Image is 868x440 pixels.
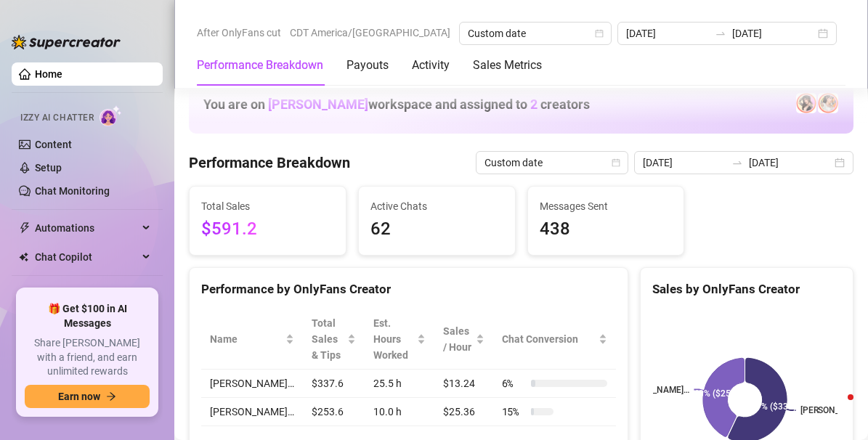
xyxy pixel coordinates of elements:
[434,398,493,426] td: $25.36
[19,252,28,262] img: Chat Copilot
[290,22,450,44] span: CDT America/[GEOGRAPHIC_DATA]
[201,309,303,370] th: Name
[530,97,538,112] span: 2
[732,25,815,41] input: End date
[365,398,434,426] td: 10.0 h
[612,158,620,167] span: calendar
[626,25,709,41] input: Start date
[365,370,434,398] td: 25.5 h
[201,216,334,243] span: $591.2
[303,309,365,370] th: Total Sales & Tips
[19,222,31,234] span: thunderbolt
[35,162,62,174] a: Setup
[189,152,350,173] h4: Performance Breakdown
[617,385,689,395] text: [PERSON_NAME]…
[100,105,122,126] img: AI Chatter
[373,315,414,363] div: Est. Hours Worked
[20,111,94,125] span: Izzy AI Chatter
[473,57,542,74] div: Sales Metrics
[201,398,303,426] td: [PERSON_NAME]…
[796,93,816,113] img: Holly
[35,185,110,197] a: Chat Monitoring
[749,155,832,171] input: End date
[652,280,841,299] div: Sales by OnlyFans Creator
[210,331,283,347] span: Name
[35,245,138,269] span: Chat Copilot
[595,29,604,38] span: calendar
[35,68,62,80] a: Home
[25,385,150,408] button: Earn nowarrow-right
[434,370,493,398] td: $13.24
[731,157,743,168] span: swap-right
[468,23,603,44] span: Custom date
[25,336,150,379] span: Share [PERSON_NAME] with a friend, and earn unlimited rewards
[412,57,450,74] div: Activity
[443,323,473,355] span: Sales / Hour
[370,198,503,214] span: Active Chats
[818,93,838,113] img: 𝖍𝖔𝖑𝖑𝖞
[370,216,503,243] span: 62
[715,28,726,39] span: swap-right
[303,370,365,398] td: $337.6
[197,57,323,74] div: Performance Breakdown
[201,198,334,214] span: Total Sales
[731,157,743,168] span: to
[58,391,100,402] span: Earn now
[819,391,853,425] iframe: Intercom live chat
[312,315,344,363] span: Total Sales & Tips
[201,370,303,398] td: [PERSON_NAME]…
[12,35,121,49] img: logo-BBDzfeDw.svg
[493,309,616,370] th: Chat Conversion
[201,280,616,299] div: Performance by OnlyFans Creator
[434,309,493,370] th: Sales / Hour
[197,22,281,44] span: After OnlyFans cut
[303,398,365,426] td: $253.6
[346,57,389,74] div: Payouts
[106,391,116,402] span: arrow-right
[35,216,138,240] span: Automations
[540,198,673,214] span: Messages Sent
[502,404,525,420] span: 15 %
[35,139,72,150] a: Content
[502,331,596,347] span: Chat Conversion
[540,216,673,243] span: 438
[484,152,620,174] span: Custom date
[203,97,590,113] h1: You are on workspace and assigned to creators
[25,302,150,330] span: 🎁 Get $100 in AI Messages
[268,97,368,112] span: [PERSON_NAME]
[715,28,726,39] span: to
[643,155,726,171] input: Start date
[502,375,525,391] span: 6 %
